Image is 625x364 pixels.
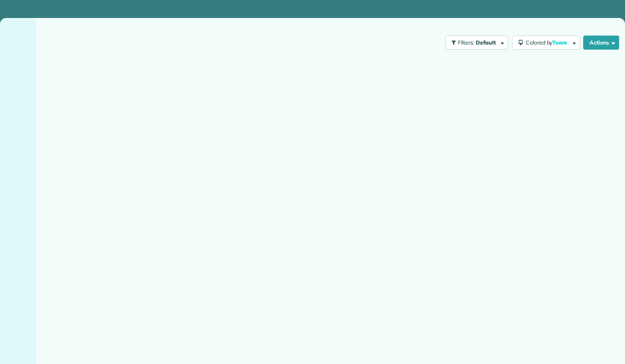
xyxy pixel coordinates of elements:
button: Filters: Default [445,36,508,50]
span: Colored by [526,39,570,46]
span: Default [476,39,496,46]
a: Filters: Default [441,36,508,50]
span: Filters: [458,39,474,46]
button: Actions [583,36,619,50]
button: Colored byTeam [512,36,580,50]
span: Team [552,39,568,46]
